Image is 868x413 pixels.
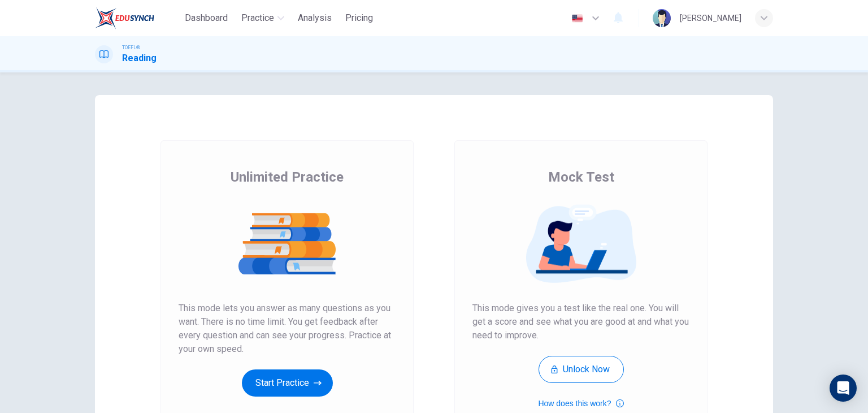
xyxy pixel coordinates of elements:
button: How does this work? [538,397,623,410]
span: Mock Test [548,168,614,186]
span: Dashboard [185,11,228,25]
span: Unlimited Practice [231,168,344,186]
button: Practice [237,8,289,28]
div: [PERSON_NAME] [680,11,741,25]
button: Start Practice [242,369,333,397]
button: Dashboard [180,8,232,28]
button: Analysis [293,8,336,28]
span: Pricing [345,11,373,25]
img: EduSynch logo [95,7,154,29]
img: en [570,14,584,23]
button: Pricing [341,8,377,28]
span: Analysis [298,11,332,25]
span: Practice [241,11,274,25]
h1: Reading [122,51,157,65]
img: Profile picture [653,9,671,27]
span: This mode gives you a test like the real one. You will get a score and see what you are good at a... [472,302,689,342]
button: Unlock Now [539,356,624,383]
div: Open Intercom Messenger [830,375,857,402]
span: This mode lets you answer as many questions as you want. There is no time limit. You get feedback... [179,302,396,356]
a: EduSynch logo [95,7,180,29]
span: TOEFL® [122,44,140,51]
